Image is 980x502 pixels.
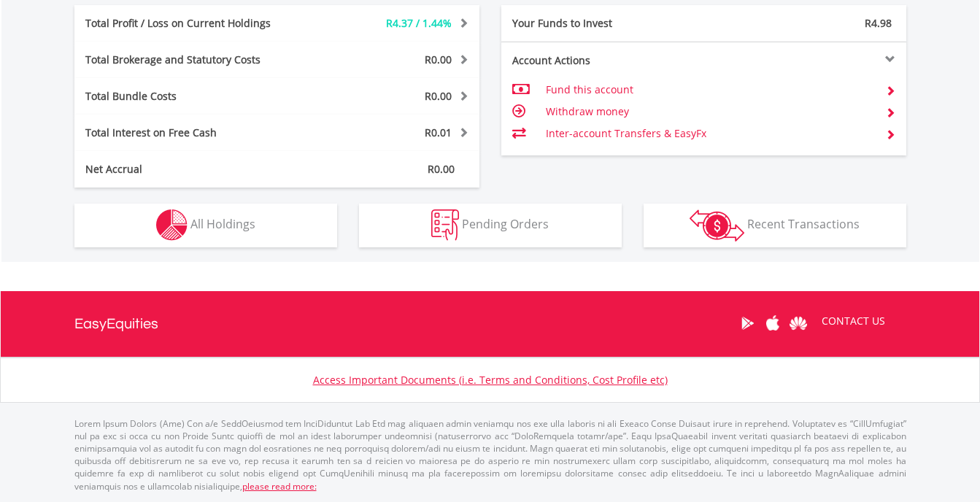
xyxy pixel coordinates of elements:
[786,301,811,346] a: Huawei
[74,89,311,104] div: Total Bundle Costs
[865,16,892,30] span: R4.98
[74,417,906,493] p: Lorem Ipsum Dolors (Ame) Con a/e SeddOeiusmod tem InciDiduntut Lab Etd mag aliquaen admin veniamq...
[74,16,311,31] div: Total Profit / Loss on Current Holdings
[74,125,311,140] div: Total Interest on Free Cash
[359,204,622,247] button: Pending Orders
[735,301,760,346] a: Google Play
[313,373,668,387] a: Access Important Documents (i.e. Terms and Conditions, Cost Profile etc)
[501,53,704,68] div: Account Actions
[242,480,317,493] a: please read more:
[74,204,337,247] button: All Holdings
[644,204,906,247] button: Recent Transactions
[425,89,452,103] span: R0.00
[190,216,255,232] span: All Holdings
[462,216,549,232] span: Pending Orders
[74,162,311,177] div: Net Accrual
[74,291,158,357] a: EasyEquities
[546,79,873,101] td: Fund this account
[431,209,459,241] img: pending_instructions-wht.png
[425,53,452,66] span: R0.00
[501,16,704,31] div: Your Funds to Invest
[690,209,744,242] img: transactions-zar-wht.png
[428,162,455,176] span: R0.00
[760,301,786,346] a: Apple
[156,209,188,241] img: holdings-wht.png
[546,123,873,144] td: Inter-account Transfers & EasyFx
[747,216,860,232] span: Recent Transactions
[386,16,452,30] span: R4.37 / 1.44%
[74,53,311,67] div: Total Brokerage and Statutory Costs
[425,125,452,139] span: R0.01
[546,101,873,123] td: Withdraw money
[811,301,895,341] a: CONTACT US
